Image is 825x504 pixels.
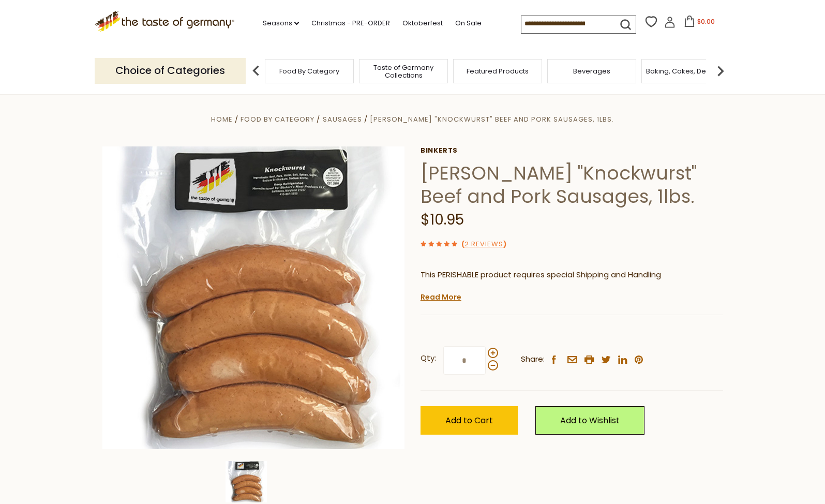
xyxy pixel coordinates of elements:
a: Taste of Germany Collections [362,64,445,79]
a: 2 Reviews [464,239,503,250]
img: Binkert's "Knockwurst" Beef and Pork Sausages, 1lbs. [226,461,267,502]
a: Home [211,114,233,124]
span: $10.95 [421,210,464,230]
a: Sausages [323,114,362,124]
img: next arrow [710,61,731,81]
button: $0.00 [678,16,722,31]
a: Seasons [263,18,299,29]
input: Qty: [443,346,486,375]
h1: [PERSON_NAME] "Knockwurst" Beef and Pork Sausages, 1lbs. [421,161,723,208]
img: Binkert's "Knockwurst" Beef and Pork Sausages, 1lbs. [102,146,405,449]
span: ( ) [461,239,506,249]
p: Choice of Categories [95,58,246,83]
p: This PERISHABLE product requires special Shipping and Handling [421,269,723,281]
span: $0.00 [697,17,715,26]
a: On Sale [455,18,482,29]
a: Food By Category [279,67,339,75]
a: Beverages [573,67,610,75]
strong: Qty: [421,352,436,365]
a: Add to Wishlist [535,406,644,435]
span: Add to Cart [445,414,493,426]
a: Food By Category [241,114,314,124]
img: previous arrow [246,61,266,81]
a: Featured Products [467,67,529,75]
li: We will ship this product in heat-protective packaging and ice. [430,289,723,302]
a: Read More [421,292,461,302]
a: Binkerts [421,146,723,155]
a: Christmas - PRE-ORDER [311,18,390,29]
a: [PERSON_NAME] "Knockwurst" Beef and Pork Sausages, 1lbs. [370,114,614,124]
a: Baking, Cakes, Desserts [646,67,726,75]
a: Oktoberfest [402,18,443,29]
button: Add to Cart [421,406,518,435]
span: Share: [521,353,545,366]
